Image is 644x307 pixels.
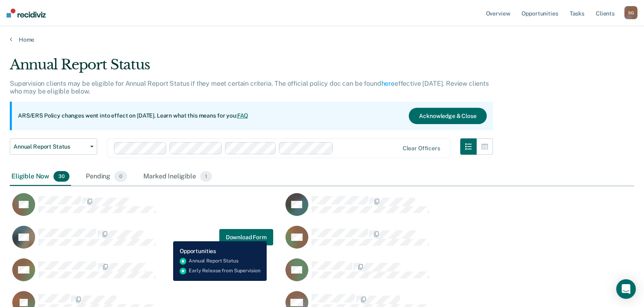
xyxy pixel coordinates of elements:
[200,171,212,182] span: 1
[10,36,634,43] a: Home
[10,225,283,258] div: CaseloadOpportunityCell-01723943
[10,168,71,186] div: Eligible Now30
[219,229,273,245] button: Download Form
[10,258,283,291] div: CaseloadOpportunityCell-03594593
[10,56,493,80] div: Annual Report Status
[283,193,556,225] div: CaseloadOpportunityCell-02440314
[13,143,87,150] span: Annual Report Status
[7,9,46,18] img: Recidiviz
[10,193,283,225] div: CaseloadOpportunityCell-05109439
[237,112,249,119] a: FAQ
[18,112,248,120] p: ARS/ERS Policy changes went into effect on [DATE]. Learn what this means for you:
[283,258,556,291] div: CaseloadOpportunityCell-04476426
[10,138,97,155] button: Annual Report Status
[381,80,394,87] a: here
[84,168,129,186] div: Pending0
[624,6,637,19] button: SG
[624,6,637,19] div: S G
[10,80,489,95] p: Supervision clients may be eligible for Annual Report Status if they meet certain criteria. The o...
[142,168,214,186] div: Marked Ineligible1
[616,279,636,299] div: Open Intercom Messenger
[53,171,69,182] span: 30
[409,108,486,124] button: Acknowledge & Close
[283,225,556,258] div: CaseloadOpportunityCell-07825794
[219,229,273,245] a: Navigate to form link
[403,145,440,152] div: Clear officers
[114,171,127,182] span: 0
